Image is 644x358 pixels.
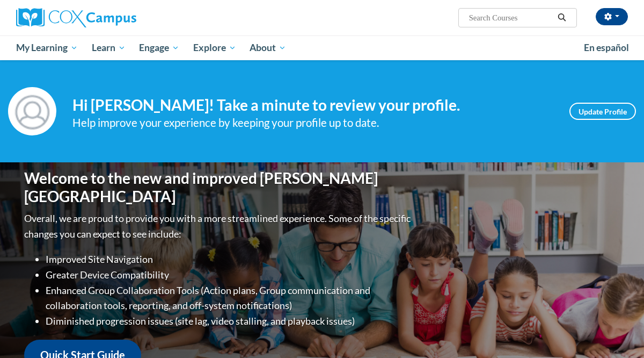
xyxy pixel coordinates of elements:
[243,35,294,60] a: About
[46,283,413,314] li: Enhanced Group Collaboration Tools (Action plans, Group communication and collaboration tools, re...
[46,252,413,267] li: Improved Site Navigation
[16,8,136,27] img: Cox Campus
[8,35,636,60] div: Main menu
[9,35,85,60] a: My Learning
[601,315,635,349] iframe: Button to launch messaging window
[139,41,179,54] span: Engage
[554,11,570,24] button: Search
[16,8,209,27] a: Cox Campus
[132,35,186,60] a: Engage
[250,41,286,54] span: About
[596,8,628,25] button: Account Settings
[85,35,133,60] a: Learn
[468,11,554,24] input: Search Courses
[72,114,553,132] div: Help improve your experience by keeping your profile up to date.
[193,41,236,54] span: Explore
[584,42,629,53] span: En español
[569,103,636,120] a: Update Profile
[46,313,413,329] li: Diminished progression issues (site lag, video stalling, and playback issues)
[186,35,243,60] a: Explore
[16,41,78,54] span: My Learning
[72,96,553,114] h4: Hi [PERSON_NAME]! Take a minute to review your profile.
[46,267,413,283] li: Greater Device Compatibility
[577,37,636,59] a: En español
[92,41,126,54] span: Learn
[8,87,56,135] img: Profile Image
[24,169,413,205] h1: Welcome to the new and improved [PERSON_NAME][GEOGRAPHIC_DATA]
[24,211,413,242] p: Overall, we are proud to provide you with a more streamlined experience. Some of the specific cha...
